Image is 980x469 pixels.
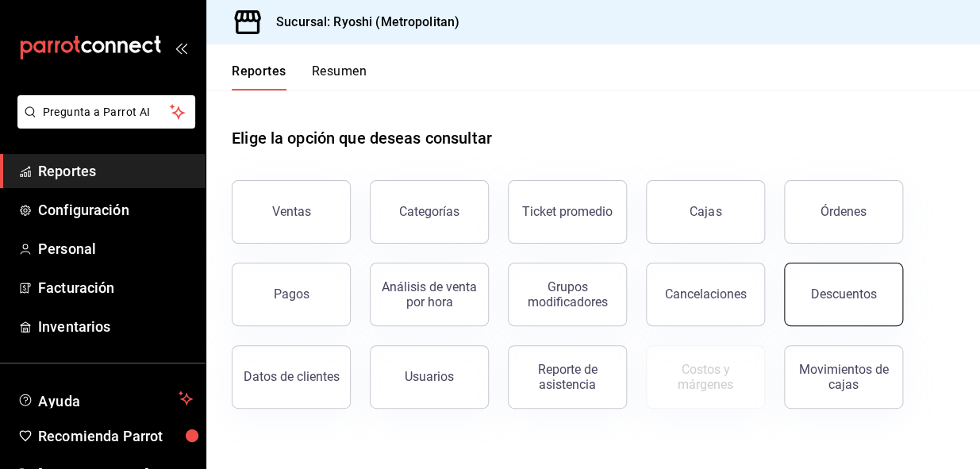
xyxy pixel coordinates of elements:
span: Configuración [38,199,193,221]
span: Inventarios [38,316,193,337]
h3: Sucursal: Ryoshi (Metropolitan) [263,13,459,32]
button: Ticket promedio [508,180,627,244]
div: Ventas [272,204,311,219]
span: Recomienda Parrot [38,425,193,447]
span: Reportes [38,160,193,182]
button: Cancelaciones [646,263,765,326]
button: Grupos modificadores [508,263,627,326]
span: Personal [38,238,193,259]
button: Resumen [312,63,367,90]
button: Categorías [370,180,489,244]
span: Ayuda [38,389,172,408]
button: Órdenes [784,180,903,244]
div: Costos y márgenes [656,362,755,392]
div: Pagos [274,286,309,302]
div: Descuentos [811,286,877,302]
div: Cajas [690,202,722,221]
button: Pregunta a Parrot AI [17,95,195,129]
button: Movimientos de cajas [784,345,903,409]
button: Análisis de venta por hora [370,263,489,326]
div: Movimientos de cajas [794,362,893,392]
h1: Elige la opción que deseas consultar [232,126,492,150]
button: open_drawer_menu [175,41,187,54]
div: Análisis de venta por hora [380,279,478,309]
a: Cajas [646,180,765,244]
button: Reportes [232,63,286,90]
div: navigation tabs [232,63,367,90]
button: Descuentos [784,263,903,326]
div: Órdenes [821,204,867,219]
div: Ticket promedio [522,204,613,219]
div: Reporte de asistencia [518,362,617,392]
button: Pagos [232,263,351,326]
div: Usuarios [405,369,454,384]
span: Pregunta a Parrot AI [43,104,171,121]
a: Pregunta a Parrot AI [11,115,195,132]
div: Categorías [399,204,459,219]
div: Cancelaciones [665,286,747,302]
button: Contrata inventarios para ver este reporte [646,345,765,409]
button: Ventas [232,180,351,244]
span: Facturación [38,277,193,298]
div: Grupos modificadores [518,279,617,309]
button: Datos de clientes [232,345,351,409]
button: Usuarios [370,345,489,409]
div: Datos de clientes [244,369,340,384]
button: Reporte de asistencia [508,345,627,409]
